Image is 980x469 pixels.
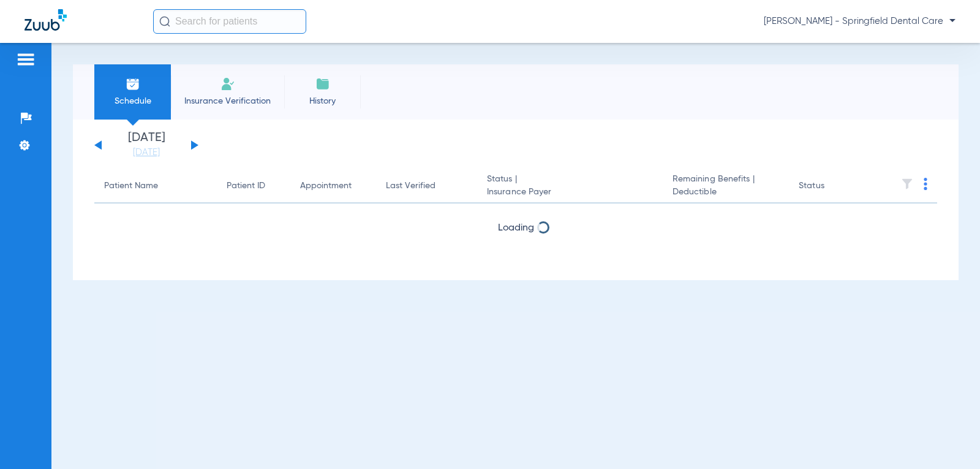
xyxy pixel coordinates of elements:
[789,169,872,204] th: Status
[104,180,158,193] div: Patient Name
[221,77,235,91] img: Manual Insurance Verification
[16,52,36,67] img: hamburger-icon
[764,15,956,28] span: [PERSON_NAME] - Springfield Dental Care
[300,180,352,193] div: Appointment
[487,186,653,199] span: Insurance Payer
[293,95,352,107] span: History
[110,132,183,159] li: [DATE]
[663,169,789,204] th: Remaining Benefits |
[386,180,435,193] div: Last Verified
[126,77,140,91] img: Schedule
[104,180,207,193] div: Patient Name
[159,16,170,27] img: Search Icon
[386,180,467,193] div: Last Verified
[153,9,306,34] input: Search for patients
[498,223,534,233] span: Loading
[477,169,663,204] th: Status |
[227,180,281,193] div: Patient ID
[901,178,913,190] img: filter.svg
[24,9,67,31] img: Zuub Logo
[227,180,265,193] div: Patient ID
[673,186,779,199] span: Deductible
[924,178,927,190] img: group-dot-blue.svg
[110,147,183,159] a: [DATE]
[104,95,162,107] span: Schedule
[315,77,330,91] img: History
[180,95,275,107] span: Insurance Verification
[300,180,366,193] div: Appointment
